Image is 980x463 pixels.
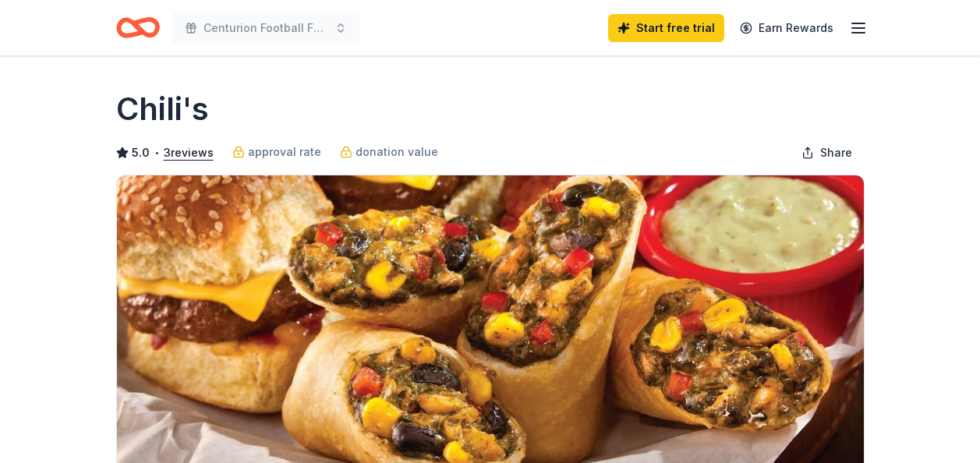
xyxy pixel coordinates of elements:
[154,147,159,159] span: •
[132,143,150,162] span: 5.0
[172,12,359,44] button: Centurion Football Fundraiser
[116,87,209,131] h1: Chili's
[356,143,438,161] span: donation value
[731,14,843,42] a: Earn Rewards
[608,14,724,42] a: Start free trial
[203,19,328,37] span: Centurion Football Fundraiser
[340,143,438,161] a: donation value
[820,143,852,162] span: Share
[232,143,321,161] a: approval rate
[164,143,214,162] button: 3reviews
[789,137,865,168] button: Share
[116,9,160,46] a: Home
[248,143,321,161] span: approval rate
